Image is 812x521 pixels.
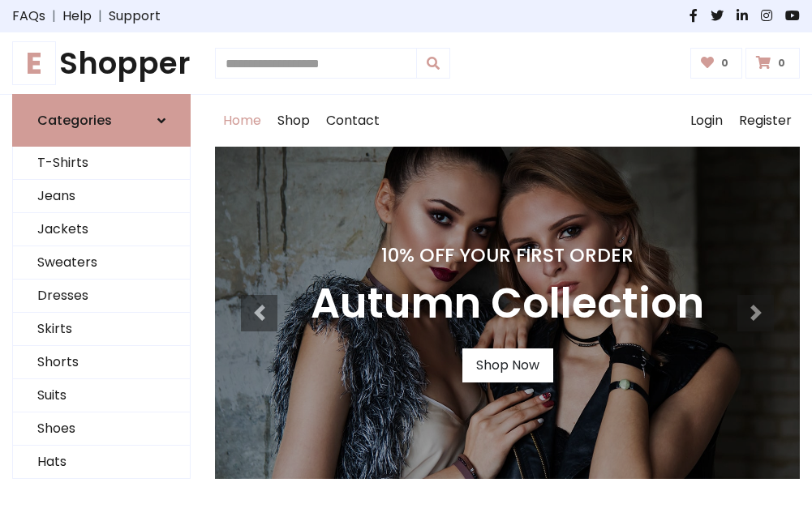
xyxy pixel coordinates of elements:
[12,94,191,147] a: Categories
[13,346,190,379] a: Shorts
[13,246,190,280] a: Sweaters
[37,113,112,128] h6: Categories
[690,48,743,79] a: 0
[13,180,190,213] a: Jeans
[13,213,190,246] a: Jackets
[13,280,190,313] a: Dresses
[109,6,161,26] a: Support
[269,95,318,147] a: Shop
[62,6,92,26] a: Help
[45,6,62,26] span: |
[215,95,269,147] a: Home
[745,48,800,79] a: 0
[311,280,704,329] h3: Autumn Collection
[13,446,190,479] a: Hats
[92,6,109,26] span: |
[12,45,191,81] a: EShopper
[462,348,553,382] a: Shop Now
[774,56,789,70] span: 0
[311,244,704,267] h4: 10% Off Your First Order
[12,45,191,81] h1: Shopper
[12,6,45,26] a: FAQs
[682,95,731,147] a: Login
[318,95,388,147] a: Contact
[12,41,56,85] span: E
[731,95,800,147] a: Register
[13,147,190,180] a: T-Shirts
[13,412,190,446] a: Shoes
[13,313,190,346] a: Skirts
[717,56,733,70] span: 0
[13,379,190,412] a: Suits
